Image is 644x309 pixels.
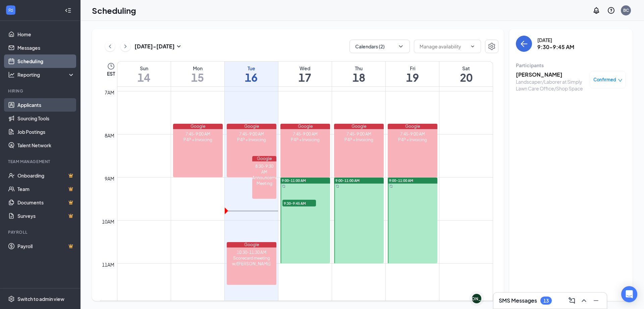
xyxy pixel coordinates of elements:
h1: 19 [386,72,439,83]
div: Thu [332,65,385,72]
button: Minimize [591,295,601,306]
div: 8:30-9:30 AM [252,163,276,175]
div: 7:45-9:00 AM [388,131,437,137]
a: September 17, 2025 [278,62,332,86]
a: PayrollCrown [17,239,75,253]
div: Scorecard meeting w/[PERSON_NAME] [227,255,276,267]
span: 9:00-11:00 AM [282,178,306,183]
a: Sourcing Tools [17,112,75,125]
div: Fri [386,65,439,72]
a: TeamCrown [17,182,75,196]
span: 9:30-9:45 AM [282,200,316,206]
div: Team Management [8,159,73,164]
div: 7:45-9:00 AM [280,131,330,137]
div: Google [173,124,223,129]
input: Manage availability [420,43,467,50]
a: September 14, 2025 [117,62,171,86]
svg: ChevronRight [122,42,129,50]
svg: WorkstreamLogo [7,7,14,13]
svg: Analysis [8,71,15,78]
div: Hiring [8,88,73,94]
h1: 15 [171,72,224,83]
svg: Settings [488,42,496,50]
button: ChevronRight [120,41,130,51]
svg: Sync [336,185,339,188]
div: 9am [103,175,116,182]
div: Sat [439,65,493,72]
div: Landscaper/Laborer at Simply Lawn Care Office/Shop Space [516,78,586,92]
div: Google [388,124,437,129]
a: Home [17,28,75,41]
div: 7:45-9:00 AM [173,131,223,137]
div: Switch to admin view [17,296,64,302]
div: Announcements/Review Meeting [252,175,276,186]
button: ChevronUp [579,295,589,306]
span: down [618,78,623,83]
button: ChevronLeft [105,41,115,51]
span: EST [107,70,115,77]
div: Mon [171,65,224,72]
a: DocumentsCrown [17,196,75,209]
a: September 18, 2025 [332,62,385,86]
h1: 14 [117,72,171,83]
div: Google [252,156,276,161]
a: Scheduling [17,54,75,68]
h3: 9:30-9:45 AM [537,43,574,51]
svg: QuestionInfo [607,6,615,14]
svg: Clock [107,62,115,70]
svg: Sync [389,185,393,188]
button: ComposeMessage [567,295,577,306]
h3: [PERSON_NAME] [516,71,586,78]
span: Confirmed [593,76,616,83]
button: back-button [516,36,532,52]
a: September 16, 2025 [225,62,278,86]
div: [PERSON_NAME] [460,296,494,302]
div: Open Intercom Messenger [621,286,637,302]
h1: 20 [439,72,493,83]
svg: ChevronDown [470,44,475,49]
div: 11am [101,261,116,268]
a: September 19, 2025 [386,62,439,86]
svg: ComposeMessage [568,297,576,305]
svg: Notifications [592,6,600,14]
div: P4P + Invoicing [388,137,437,143]
div: Google [227,242,276,247]
div: [DATE] [537,37,574,43]
div: 10am [101,218,116,225]
h1: 17 [278,72,332,83]
div: Wed [278,65,332,72]
div: 7:45-9:00 AM [334,131,384,137]
div: 10:30-11:30 AM [227,249,276,255]
span: 9:00-11:00 AM [389,178,413,183]
div: 13 [543,298,549,304]
h1: 18 [332,72,385,83]
svg: ChevronLeft [107,42,113,50]
h1: 16 [225,72,278,83]
div: P4P + Invoicing [227,137,276,143]
a: SurveysCrown [17,209,75,223]
div: 7:45-9:00 AM [227,131,276,137]
svg: ChevronUp [580,297,588,305]
h1: Scheduling [92,5,136,16]
div: Google [227,124,276,129]
div: BC [623,7,629,13]
a: September 15, 2025 [171,62,224,86]
span: 9:00-11:00 AM [335,178,360,183]
a: OnboardingCrown [17,169,75,182]
div: P4P + Invoicing [334,137,384,143]
svg: SmallChevronDown [175,42,183,50]
svg: Sync [282,185,285,188]
a: Messages [17,41,75,54]
svg: Minimize [592,297,600,305]
div: Payroll [8,229,73,235]
div: Sun [117,65,171,72]
div: Participants [516,62,626,69]
div: Google [334,124,384,129]
div: Reporting [17,71,75,78]
button: Settings [485,40,498,53]
div: P4P + Invoicing [173,137,223,143]
svg: ArrowLeft [520,40,528,48]
div: 7am [103,89,116,96]
svg: Settings [8,296,15,302]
